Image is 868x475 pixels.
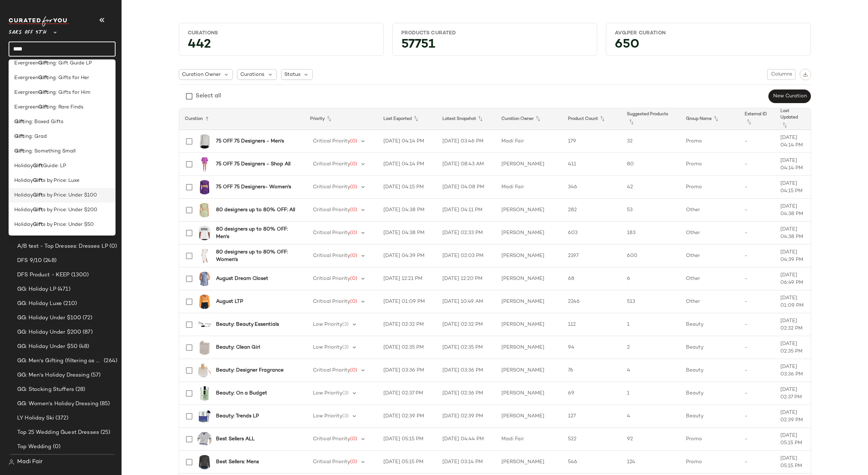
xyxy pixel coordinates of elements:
[621,153,680,176] td: 80
[197,318,212,332] img: 0400019469336
[562,222,621,244] td: 603
[378,313,437,336] td: [DATE] 02:32 PM
[48,74,89,82] span: ing: Gifts for Her
[437,336,496,359] td: [DATE] 02:35 PM
[24,133,47,140] span: ing: Grad
[496,108,563,130] th: Curation Owner
[775,130,810,153] td: [DATE] 04:14 PM
[562,359,621,382] td: 76
[378,359,437,382] td: [DATE] 03:36 PM
[17,458,43,466] span: Madi Fair
[342,391,349,396] span: (3)
[437,290,496,313] td: [DATE] 10:49 AM
[496,153,563,176] td: [PERSON_NAME]
[188,30,375,37] div: Curations
[43,162,66,170] span: Guide: LP
[621,451,680,474] td: 124
[739,336,775,359] td: -
[621,313,680,336] td: 1
[378,153,437,176] td: [DATE] 04:14 PM
[621,108,680,130] th: Suggested Products
[240,71,264,78] span: Curations
[182,39,381,53] div: 442
[775,222,810,244] td: [DATE] 04:38 PM
[378,290,437,313] td: [DATE] 01:09 PM
[739,199,775,222] td: -
[14,133,24,140] b: Gift
[350,253,357,258] span: (0)
[378,382,437,405] td: [DATE] 02:37 PM
[621,382,680,405] td: 1
[38,103,48,111] b: Gift
[775,267,810,290] td: [DATE] 06:49 PM
[43,206,97,214] span: s by Price: Under $200
[739,405,775,428] td: -
[621,428,680,451] td: 92
[98,400,110,408] span: (85)
[437,359,496,382] td: [DATE] 03:36 PM
[197,340,212,355] img: 0400022224434
[33,192,43,199] b: Gift
[17,386,74,394] span: GG: Stocking Stuffers
[56,285,70,294] span: (471)
[313,345,342,350] span: Low Priority
[17,371,89,379] span: GG: Men's Holiday Dressing
[775,176,810,199] td: [DATE] 04:15 PM
[284,71,300,78] span: Status
[680,130,739,153] td: Promo
[9,24,46,37] span: Saks OFF 5TH
[562,108,621,130] th: Product Count
[621,336,680,359] td: 2
[437,313,496,336] td: [DATE] 02:32 PM
[216,226,296,241] b: 80 designers up to 80% OFF: Men's
[81,328,93,336] span: (87)
[680,108,739,130] th: Group Name
[378,199,437,222] td: [DATE] 04:38 PM
[179,108,304,130] th: Curation
[775,359,810,382] td: [DATE] 03:36 PM
[14,74,38,82] span: Evergreen
[378,244,437,267] td: [DATE] 04:39 PM
[33,221,43,228] b: Gift
[14,177,33,184] span: Holiday
[437,130,496,153] td: [DATE] 03:46 PM
[42,257,57,265] span: (248)
[216,321,279,328] b: Beauty: Beauty Essentials
[739,108,775,130] th: External ID
[767,69,795,80] button: Columns
[313,139,350,144] span: Critical Priority
[108,242,117,251] span: (0)
[196,92,221,101] div: Select all
[803,72,808,77] img: svg%3e
[70,271,89,279] span: (1300)
[775,428,810,451] td: [DATE] 05:15 PM
[197,386,212,401] img: 0400018355490
[739,451,775,474] td: -
[378,130,437,153] td: [DATE] 04:14 PM
[313,230,350,236] span: Critical Priority
[182,71,221,78] span: Curation Owner
[496,290,563,313] td: [PERSON_NAME]
[197,295,212,309] img: 0400017415376
[496,405,563,428] td: [PERSON_NAME]
[739,428,775,451] td: -
[739,313,775,336] td: -
[17,428,99,437] span: Top 25 Wedding Guest Dresses
[739,222,775,244] td: -
[48,89,90,96] span: ing: Gifts for Him
[739,244,775,267] td: -
[33,206,43,214] b: Gift
[680,359,739,382] td: Beauty
[48,59,92,67] span: ing: Gift Guide LP
[437,176,496,199] td: [DATE] 04:08 PM
[216,206,295,214] b: 80 designers up to 80% OFF: All
[775,405,810,428] td: [DATE] 02:39 PM
[775,382,810,405] td: [DATE] 02:37 PM
[342,413,349,419] span: (3)
[562,130,621,153] td: 179
[621,267,680,290] td: 6
[680,176,739,199] td: Promo
[43,221,94,228] span: s by Price: Under $50
[197,134,212,149] img: 0400022500702_IVORY
[38,89,48,96] b: Gift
